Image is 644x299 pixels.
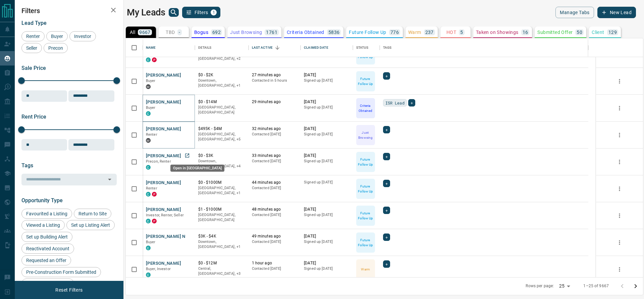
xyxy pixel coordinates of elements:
p: Future Follow Up [357,76,374,86]
div: Name [143,38,195,57]
div: + [383,207,390,214]
span: 1 [211,10,216,15]
div: Status [356,38,369,57]
div: Name [146,38,156,57]
span: + [385,126,388,133]
span: Pre-Construction Form Submitted [24,269,99,275]
p: West End, East York, Toronto, Oakville [198,159,245,169]
p: Toronto [198,239,245,250]
p: [GEOGRAPHIC_DATA], [GEOGRAPHIC_DATA] [198,212,245,223]
span: Buyer [146,240,156,244]
p: $0 - $2K [198,72,245,78]
span: Investor [72,34,94,39]
p: Contacted [DATE] [252,185,298,191]
p: [DATE] [304,126,350,132]
div: Claimed Date [304,38,328,57]
p: 27 minutes ago [252,72,298,78]
p: [DATE] [304,99,350,105]
p: $0 - $12M [198,260,245,266]
span: + [411,99,413,106]
button: more [614,211,625,221]
div: Buyer [46,31,68,41]
div: Tags [383,38,392,57]
span: + [385,234,388,241]
div: Details [195,38,249,57]
span: Sale Price [21,65,46,71]
a: Open in New Tab [183,151,192,160]
div: Tags [380,38,588,57]
span: Favourited a Listing [24,211,70,216]
button: [PERSON_NAME] [146,72,181,79]
p: 9667 [139,30,151,35]
button: Go to next page [629,280,642,293]
div: mrloft.ca [146,84,151,89]
span: Buyer [49,34,65,39]
div: Viewed a Listing [21,220,65,230]
span: Opportunity Type [21,197,63,204]
p: - [179,30,180,35]
span: Precon [46,45,65,51]
div: condos.ca [146,272,151,277]
div: condos.ca [146,192,151,197]
span: Tags [21,162,33,169]
p: [GEOGRAPHIC_DATA], [GEOGRAPHIC_DATA] [198,105,245,115]
div: condos.ca [146,57,151,62]
p: [DATE] [304,72,350,78]
span: Renter [24,34,42,39]
span: Seller [24,45,40,51]
p: 237 [425,30,434,35]
span: Set up Listing Alert [69,222,112,228]
div: + [383,233,390,241]
div: property.ca [152,219,157,223]
p: Future Follow Up [357,238,374,248]
p: Taken on Showings [476,30,519,35]
p: Signed up [DATE] [304,159,350,164]
button: Open [105,175,114,184]
button: more [614,130,625,140]
p: Toronto [198,185,245,196]
p: Criteria Obtained [357,103,374,113]
div: property.ca [152,192,157,197]
p: $3K - $4K [198,233,245,239]
div: Precon [44,43,68,53]
div: + [383,126,390,133]
span: + [385,73,388,79]
p: Contacted [DATE] [252,212,298,218]
p: Client [592,30,604,35]
p: West End, East End, Midtown | Central, Toronto, Centre Wellington [198,132,245,142]
button: more [614,238,625,248]
button: [PERSON_NAME] [146,153,181,159]
button: [PERSON_NAME] [146,126,181,132]
p: All [130,30,135,35]
div: condos.ca [146,246,151,250]
p: [DATE] [304,207,350,212]
p: 33 minutes ago [252,153,298,159]
p: 1761 [266,30,277,35]
span: Viewed a Listing [24,222,62,228]
p: $0 - $3K [198,153,245,159]
div: + [383,153,390,160]
button: [PERSON_NAME] [146,99,181,105]
p: Contacted [DATE] [252,159,298,164]
p: Warm [408,30,421,35]
p: 129 [608,30,617,35]
div: Set up Building Alert [21,232,72,242]
span: Requested an Offer [24,258,69,263]
button: more [614,76,625,86]
button: Reset Filters [51,284,87,296]
span: Investor, Renter, Seller [146,213,184,217]
div: mrloft.ca [146,138,151,143]
p: Contacted [DATE] [252,239,298,245]
div: + [383,260,390,268]
p: $0 - $14M [198,99,245,105]
span: + [385,261,388,267]
p: 44 minutes ago [252,180,298,185]
p: Signed up [DATE] [304,239,350,245]
p: Signed up [DATE] [304,78,350,83]
p: Contacted in 5 hours [252,78,298,83]
p: 32 minutes ago [252,126,298,132]
div: condos.ca [146,219,151,223]
div: Last Active [252,38,273,57]
p: West Side, York Crosstown, Vancouver [198,266,245,276]
p: $495K - $4M [198,126,245,132]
